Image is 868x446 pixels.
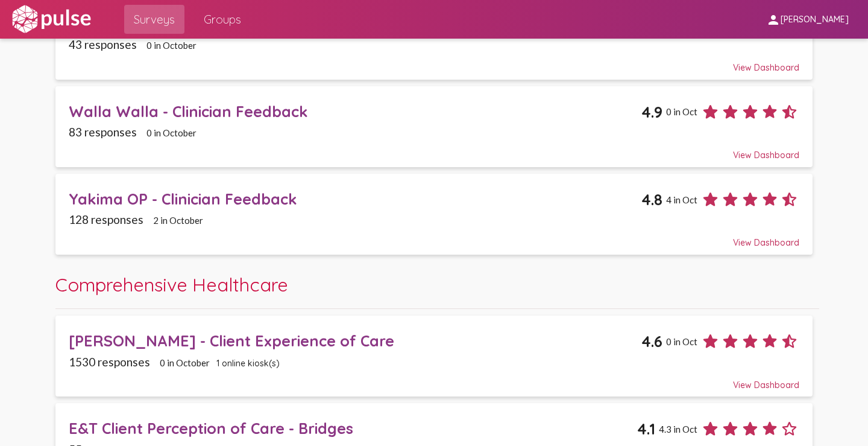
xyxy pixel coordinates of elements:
span: 2 in October [153,215,203,226]
div: View Dashboard [69,139,799,161]
div: View Dashboard [69,51,799,73]
span: 0 in Oct [666,336,697,347]
span: 4.3 in Oct [659,424,697,435]
span: 0 in October [146,127,197,138]
a: [PERSON_NAME] - Client Experience of Care4.60 in Oct1530 responses0 in October1 online kiosk(s)Vi... [55,316,813,397]
span: 83 responses [69,125,137,139]
span: [PERSON_NAME] [781,14,849,25]
span: 0 in October [146,40,197,51]
span: Surveys [134,8,175,30]
div: E&T Client Perception of Care - Bridges [69,419,637,438]
span: 128 responses [69,212,143,226]
a: Surveys [124,5,184,34]
a: Walla Walla - Clinician Feedback4.90 in Oct83 responses0 in OctoberView Dashboard [55,86,813,167]
span: 4 in Oct [666,194,697,205]
span: 4.1 [637,419,655,438]
span: 0 in Oct [666,106,697,117]
a: Yakima OP - Clinician Feedback4.84 in Oct128 responses2 in OctoberView Dashboard [55,174,813,255]
span: 43 responses [69,37,137,51]
a: Groups [194,5,251,34]
div: Yakima OP - Clinician Feedback [69,190,641,208]
img: white-logo.svg [10,4,93,34]
span: Comprehensive Healthcare [55,273,288,296]
span: 4.6 [641,332,662,351]
div: View Dashboard [69,226,799,248]
div: [PERSON_NAME] - Client Experience of Care [69,331,641,350]
span: 0 in October [160,357,210,368]
span: 1530 responses [69,355,150,369]
div: Walla Walla - Clinician Feedback [69,102,641,121]
span: 1 online kiosk(s) [216,358,280,369]
span: Groups [204,8,241,30]
mat-icon: person [766,13,781,27]
button: [PERSON_NAME] [756,8,858,30]
span: 4.8 [641,190,662,209]
span: 4.9 [641,103,662,121]
div: View Dashboard [69,369,799,390]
